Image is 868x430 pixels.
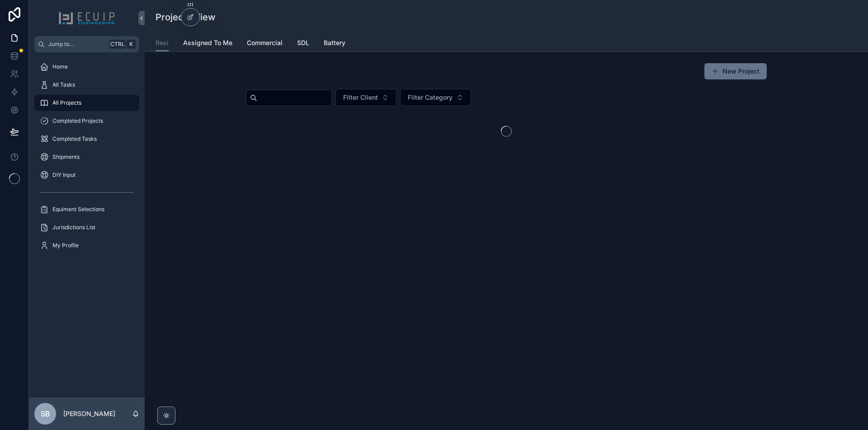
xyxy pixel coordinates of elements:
a: All Projects [34,95,139,111]
a: Resi [156,35,169,52]
p: [PERSON_NAME] [63,409,115,418]
a: Completed Projects [34,113,139,129]
a: DIY Input [34,167,139,183]
h1: Projects View [156,11,216,23]
span: SB [41,408,50,419]
a: Completed Tasks [34,131,139,147]
span: Resi [156,38,169,47]
span: Jurisdictions List [52,224,95,231]
a: Home [34,59,139,75]
div: scrollable content [29,52,145,265]
span: Equiment Selections [52,206,104,213]
span: SDL [297,38,309,47]
a: Equiment Selections [34,201,139,217]
span: Completed Tasks [52,135,97,143]
span: Jump to... [48,41,106,48]
a: My Profile [34,237,139,254]
span: Home [52,63,68,70]
button: Select Button [400,89,471,106]
a: SDL [297,35,309,53]
span: Shipments [52,153,80,161]
a: All Tasks [34,77,139,93]
span: Ctrl [109,40,126,49]
span: DIY Input [52,171,75,179]
a: Jurisdictions List [34,219,139,236]
span: Filter Category [408,93,453,102]
span: Battery [324,38,345,47]
button: New Project [704,63,767,79]
a: Battery [324,35,345,53]
span: Assigned To Me [183,38,232,47]
span: Commercial [247,38,283,47]
button: Select Button [335,89,396,106]
span: Completed Projects [52,117,103,125]
a: Commercial [247,35,283,53]
span: K [127,41,135,48]
span: My Profile [52,242,79,249]
span: All Tasks [52,81,75,88]
span: All Projects [52,99,81,106]
span: Filter Client [343,93,378,102]
button: Jump to...CtrlK [34,36,139,52]
img: App logo [58,11,115,25]
a: Shipments [34,149,139,165]
a: Assigned To Me [183,35,232,53]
